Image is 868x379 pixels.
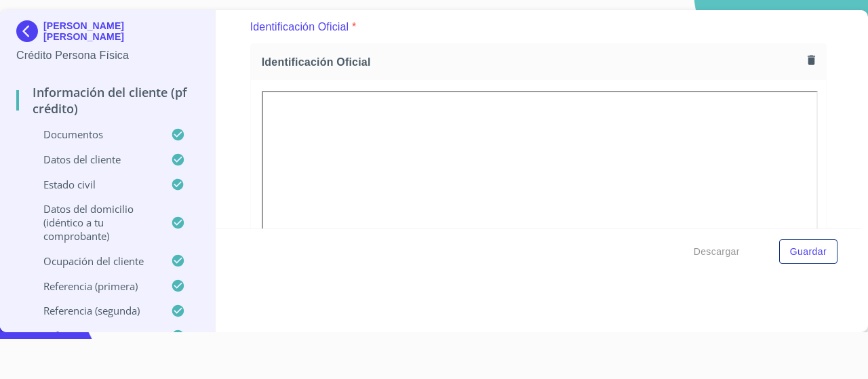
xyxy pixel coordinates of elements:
img: Docupass spot blue [16,20,43,42]
p: Datos del domicilio (idéntico a tu comprobante) [16,202,171,243]
p: Ocupación del Cliente [16,254,171,268]
p: Referencia (tercera) [16,329,171,342]
span: Identificación Oficial [262,55,802,69]
div: [PERSON_NAME] [PERSON_NAME] [16,20,199,47]
p: Documentos [16,127,171,141]
p: Referencia (segunda) [16,304,171,317]
span: Descargar [694,243,740,260]
p: Identificación Oficial [250,19,349,35]
p: Datos del cliente [16,153,171,166]
button: Guardar [779,239,837,264]
p: [PERSON_NAME] [PERSON_NAME] [43,20,199,42]
p: Información del cliente (PF crédito) [16,84,199,117]
button: Descargar [688,239,745,264]
p: Referencia (primera) [16,279,171,293]
p: Crédito Persona Física [16,47,199,64]
p: Estado Civil [16,178,171,191]
span: Guardar [790,243,827,260]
